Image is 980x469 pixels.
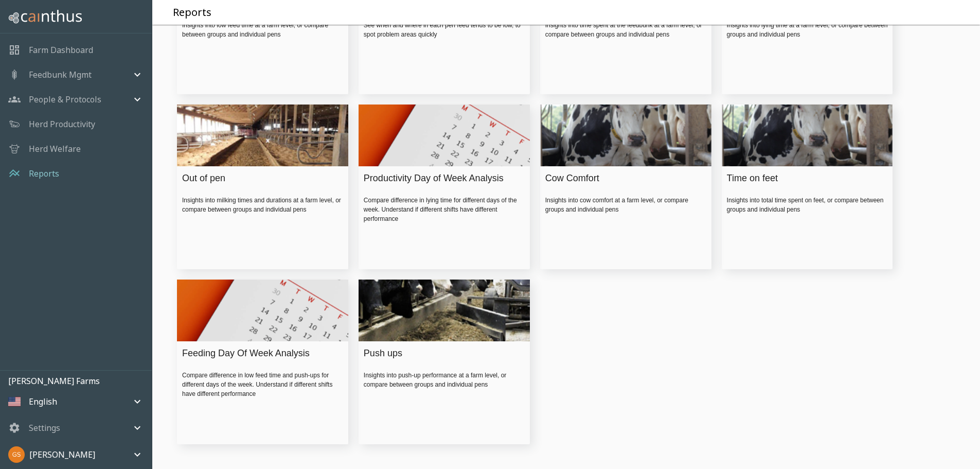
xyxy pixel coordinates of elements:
img: Cow Comfort [540,92,711,179]
div: Insights into time spent at the feedbunk at a farm level, or compare between groups and individua... [545,21,706,39]
div: Insights into push-up performance at a farm level, or compare between groups and individual pens [364,371,525,389]
div: Compare difference in lying time for different days of the week. Understand if different shifts h... [364,196,525,223]
a: Herd Productivity [29,118,95,130]
div: Insights into low feed time at a farm level, or compare between groups and individual pens [182,21,343,39]
div: Out of pen [182,171,338,185]
p: [PERSON_NAME] [29,448,95,461]
div: Insights into lying time at a farm level, or compare between groups and individual pens [727,21,888,39]
div: See when and where in each pen feed tends to be low, to spot problem areas quickly [364,21,525,39]
img: Push ups [359,267,530,354]
img: Productivity Day of Week Analysis [359,92,530,179]
img: Out of pen [177,92,348,179]
div: Cow Comfort [545,171,701,185]
div: Feeding Day Of Week Analysis [182,346,338,360]
p: Feedbunk Mgmt [29,68,92,81]
img: Feeding Day Of Week Analysis [177,267,348,354]
p: [PERSON_NAME] Farms [8,375,152,387]
div: Compare difference in low feed time and push-ups for different days of the week. Understand if di... [182,371,343,398]
h5: Reports [173,6,211,20]
a: Herd Welfare [29,143,81,155]
div: Productivity Day of Week Analysis [364,171,520,185]
p: People & Protocols [29,93,101,106]
a: Reports [29,167,59,180]
div: Insights into milking times and durations at a farm level, or compare between groups and individu... [182,196,343,214]
div: Insights into total time spent on feet, or compare between groups and individual pens [727,196,888,214]
div: Time on feet [727,171,883,185]
img: Time on feet [722,92,893,179]
p: English [29,395,57,408]
p: Settings [29,422,60,434]
div: Insights into cow comfort at a farm level, or compare groups and individual pens [545,196,706,214]
a: Farm Dashboard [29,44,93,56]
img: 1aa0c48fb701e1da05996ac86e083ad1 [8,446,25,463]
div: Push ups [364,346,520,360]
